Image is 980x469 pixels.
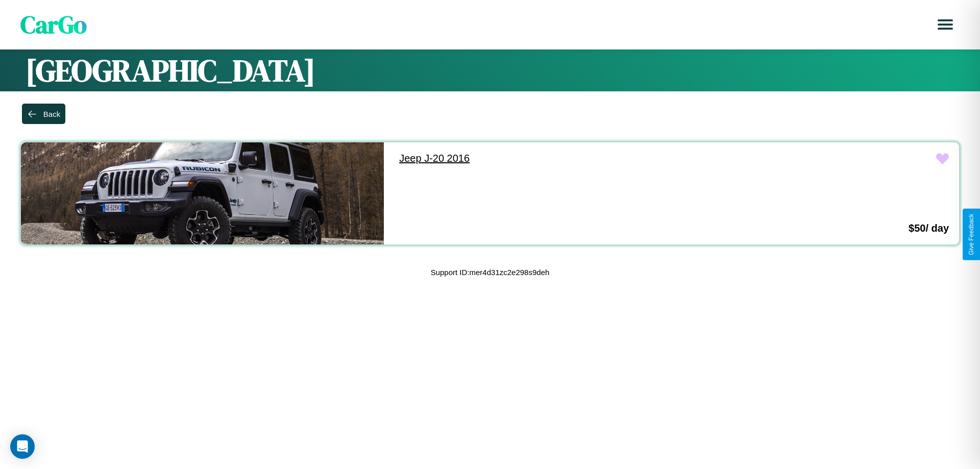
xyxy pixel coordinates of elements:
[43,110,60,118] div: Back
[10,434,35,459] div: Open Intercom Messenger
[20,8,87,41] span: CarGo
[909,223,949,234] h3: $ 50 / day
[931,10,960,39] button: Open menu
[431,265,550,279] p: Support ID: mer4d31zc2e298s9deh
[26,50,954,91] h1: [GEOGRAPHIC_DATA]
[22,104,65,124] button: Back
[389,142,752,175] a: Jeep J-20 2016
[968,214,975,255] div: Give Feedback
